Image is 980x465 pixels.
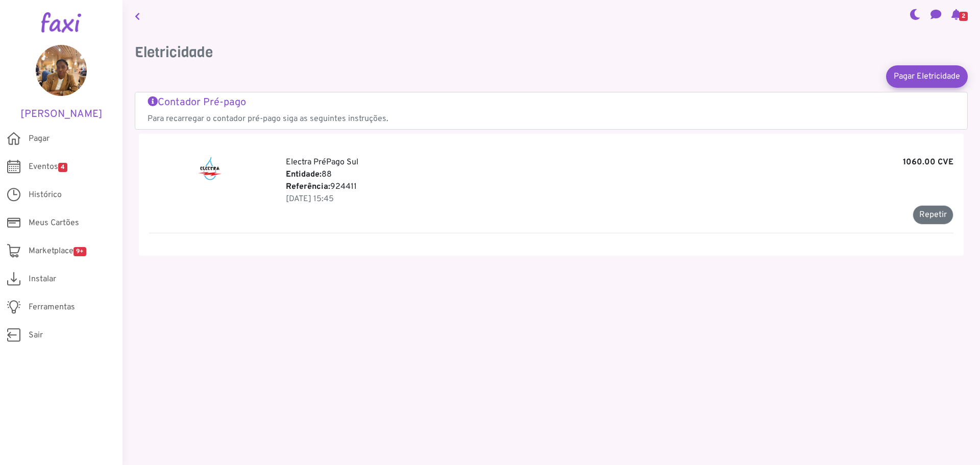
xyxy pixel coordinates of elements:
h3: Eletricidade [135,44,968,61]
span: Instalar [29,273,56,285]
span: 4 [58,163,67,172]
p: 924411 [286,181,953,193]
span: Histórico [29,189,62,201]
span: 9+ [73,247,86,256]
span: Marketplace [29,245,86,257]
span: Eventos [29,161,67,173]
a: Contador Pré-pago Para recarregar o contador pré-pago siga as seguintes instruções. [148,96,955,125]
p: Electra PréPago Sul [286,156,953,168]
button: Repetir [913,205,953,225]
b: Entidade: [286,169,322,180]
span: Meus Cartões [29,217,79,229]
img: Electra PréPago Sul [197,156,223,181]
span: Sair [29,329,43,341]
h5: Contador Pré-pago [148,96,955,109]
a: [PERSON_NAME] [15,45,107,120]
b: Referência: [286,182,330,192]
p: 88 [286,168,953,181]
span: Ferramentas [29,301,75,313]
p: Para recarregar o contador pré-pago siga as seguintes instruções. [148,113,955,125]
b: 1060.00 CVE [903,156,953,168]
span: 2 [959,12,968,21]
h5: [PERSON_NAME] [15,108,107,120]
p: 22 Sep 2025, 16:45 [286,193,953,205]
span: Pagar [29,133,50,145]
a: Pagar Eletricidade [886,65,968,88]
